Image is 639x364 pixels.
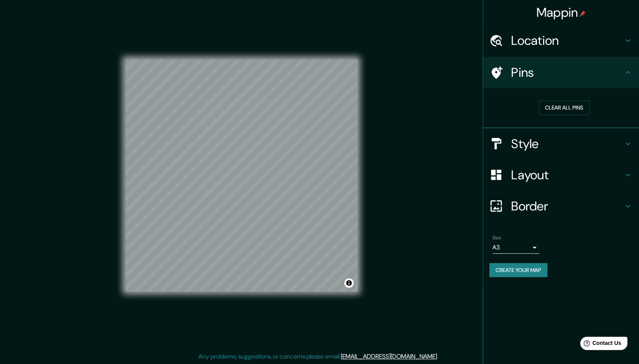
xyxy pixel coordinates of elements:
label: Size [492,234,501,241]
div: . [438,352,439,361]
h4: Pins [511,65,623,80]
div: Style [483,128,639,159]
img: pin-icon.png [579,11,586,17]
h4: Layout [511,167,623,183]
h4: Location [511,33,623,48]
div: Location [483,25,639,56]
div: Layout [483,159,639,191]
div: Border [483,191,639,222]
p: Any problems, suggestions, or concerns please email . [198,352,438,361]
div: . [439,352,441,361]
div: Pins [483,57,639,88]
h4: Mappin [536,5,586,20]
canvas: Map [126,60,358,292]
button: Toggle attribution [344,278,354,288]
iframe: Help widget launcher [570,334,630,355]
div: A3 [492,241,539,254]
h4: Style [511,136,623,152]
button: Clear all pins [539,101,589,115]
button: Create your map [489,263,547,277]
h4: Border [511,198,623,214]
a: [EMAIL_ADDRESS][DOMAIN_NAME] [341,352,437,360]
